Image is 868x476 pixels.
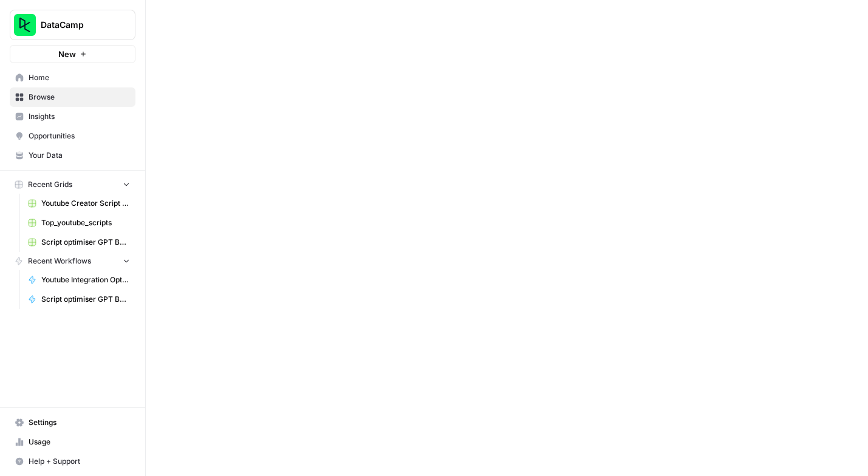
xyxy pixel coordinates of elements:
span: New [58,48,76,60]
a: Insights [10,107,135,126]
a: Home [10,68,135,87]
span: Settings [29,417,130,428]
span: Your Data [29,150,130,161]
span: Insights [29,111,130,122]
span: Opportunities [29,131,130,141]
a: Script optimiser GPT Build V2 [22,290,135,309]
img: DataCamp Logo [14,14,36,36]
button: Workspace: DataCamp [10,10,135,40]
a: Youtube Integration Optimisation [22,270,135,290]
a: Browse [10,87,135,107]
span: Script optimiser GPT Build V2 Grid [41,237,130,248]
span: Youtube Creator Script Optimisations [41,198,130,209]
span: Help + Support [29,456,130,467]
span: Recent Grids [28,179,72,190]
span: DataCamp [41,19,114,31]
a: Your Data [10,146,135,165]
button: Recent Workflows [10,252,135,270]
a: Top_youtube_scripts [22,213,135,233]
a: Script optimiser GPT Build V2 Grid [22,233,135,252]
span: Recent Workflows [28,256,91,267]
button: Recent Grids [10,175,135,194]
span: Youtube Integration Optimisation [41,274,130,285]
a: Youtube Creator Script Optimisations [22,194,135,213]
span: Usage [29,437,130,447]
span: Top_youtube_scripts [41,217,130,228]
button: Help + Support [10,452,135,471]
a: Usage [10,432,135,452]
a: Opportunities [10,126,135,146]
a: Settings [10,413,135,432]
span: Home [29,72,130,83]
button: New [10,45,135,63]
span: Script optimiser GPT Build V2 [41,294,130,305]
span: Browse [29,92,130,103]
